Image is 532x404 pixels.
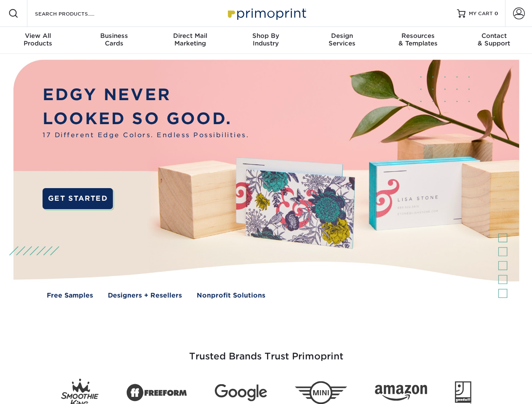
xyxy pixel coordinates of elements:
h3: Trusted Brands Trust Primoprint [20,331,513,372]
span: Direct Mail [152,32,228,40]
a: Direct MailMarketing [152,27,228,54]
div: Services [304,32,380,47]
a: DesignServices [304,27,380,54]
p: LOOKED SO GOOD. [43,107,249,131]
div: & Support [456,32,532,47]
a: Contact& Support [456,27,532,54]
img: Amazon [375,385,427,401]
img: Goodwill [455,381,471,404]
div: Industry [228,32,304,47]
span: MY CART [469,10,493,17]
a: Nonprofit Solutions [197,291,265,300]
span: Business [76,32,152,40]
div: Cards [76,32,152,47]
div: & Templates [380,32,456,47]
span: 0 [495,11,498,16]
a: Resources& Templates [380,27,456,54]
div: Marketing [152,32,228,47]
span: 17 Different Edge Colors. Endless Possibilities. [43,130,249,140]
img: Google [215,384,267,401]
a: Free Samples [47,291,93,300]
p: EDGY NEVER [43,83,249,107]
a: GET STARTED [43,188,113,209]
a: BusinessCards [76,27,152,54]
span: Design [304,32,380,40]
span: Resources [380,32,456,40]
span: Shop By [228,32,304,40]
input: SEARCH PRODUCTS..... [34,8,116,19]
span: Contact [456,32,532,40]
img: Primoprint [224,4,308,22]
a: Shop ByIndustry [228,27,304,54]
a: Designers + Resellers [108,291,182,300]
